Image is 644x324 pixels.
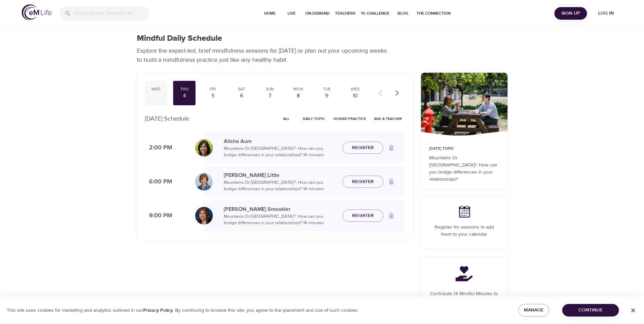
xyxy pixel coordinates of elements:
[148,86,165,92] div: Wed
[176,92,193,100] div: 4
[145,211,172,220] p: 9:00 PM
[204,86,221,92] div: Fri
[429,224,499,238] p: Register for sessions to add them to your calendar
[224,171,337,179] p: [PERSON_NAME] Little
[557,9,584,18] span: Sign Up
[176,86,193,92] div: Thu
[224,137,337,145] p: Alisha Aum
[343,176,383,188] button: Register
[145,114,189,123] p: [DATE] Schedule
[290,86,307,92] div: Mon
[361,10,389,17] span: 1% Challenge
[145,177,172,186] p: 6:00 PM
[417,10,450,17] span: The Connection
[524,306,544,314] span: Manage
[290,92,307,100] div: 8
[562,304,619,317] button: Continue
[318,92,335,100] div: 9
[224,145,337,159] p: Mountains Or [GEOGRAPHIC_DATA]?: How can you bridge differences in your relationships? · 14 minutes
[233,92,250,100] div: 6
[343,210,383,222] button: Register
[335,10,355,17] span: Teachers
[300,113,328,124] button: Daily Topic
[383,174,400,190] span: Remind me when a class goes live every Wednesday at 6:00 PM
[283,10,300,17] span: Live
[305,10,330,17] span: On-Demand
[518,304,549,317] button: Manage
[352,144,374,152] span: Register
[303,115,325,122] span: Daily Topic
[333,115,366,122] span: Guided Practice
[429,155,499,183] p: Mountains Or [GEOGRAPHIC_DATA]?: How can you bridge differences in your relationships?
[261,86,278,92] div: Sun
[195,207,213,224] img: Elaine_Smookler-min.jpg
[318,86,335,92] div: Tue
[374,115,402,122] span: Ask a Teacher
[590,7,622,20] button: Log in
[145,143,172,152] p: 2:00 PM
[395,10,411,17] span: Blog
[233,86,250,92] div: Sat
[74,6,149,21] input: Find programs, teachers, etc...
[261,92,278,100] div: 7
[137,46,391,65] p: Explore the expert-led, brief mindfulness sessions for [DATE] or plan out your upcoming weeks to ...
[224,205,337,213] p: [PERSON_NAME] Smookler
[195,139,213,157] img: Alisha%20Aum%208-9-21.jpg
[554,7,587,20] button: Sign Up
[568,306,613,314] span: Continue
[262,10,278,17] span: Home
[383,208,400,224] span: Remind me when a class goes live every Wednesday at 9:00 PM
[148,92,165,100] div: 3
[429,146,499,152] p: [DATE] Topic
[352,212,374,220] span: Register
[278,115,295,122] span: All
[195,173,213,191] img: Kerry_Little_Headshot_min.jpg
[224,213,337,227] p: Mountains Or [GEOGRAPHIC_DATA]?: How can you bridge differences in your relationships? · 14 minutes
[343,142,383,154] button: Register
[137,34,222,43] h1: Mindful Daily Schedule
[352,178,374,186] span: Register
[276,113,297,124] button: All
[347,86,364,92] div: Wed
[371,113,405,124] button: Ask a Teacher
[224,179,337,193] p: Mountains Or [GEOGRAPHIC_DATA]?: How can you bridge differences in your relationships? · 14 minutes
[592,9,620,18] span: Log in
[143,307,173,313] a: Privacy Policy
[22,4,52,20] img: logo
[204,92,221,100] div: 5
[383,140,400,156] span: Remind me when a class goes live every Wednesday at 2:00 PM
[331,113,369,124] button: Guided Practice
[347,92,364,100] div: 10
[429,290,499,312] p: Contribute 14 Mindful Minutes to a charity by joining a community and completing this program.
